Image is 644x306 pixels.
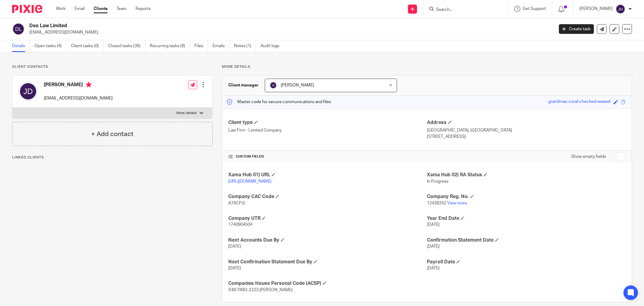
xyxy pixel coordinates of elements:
[44,82,113,89] h4: [PERSON_NAME]
[571,154,606,160] label: Show empty fields
[427,259,626,265] h4: Payroll Date
[228,194,427,200] h4: Company CAC Code
[228,215,427,222] h4: Company UTR
[227,99,331,105] p: Master code for secure communications and files
[29,23,446,29] h2: Deo Law Limited
[228,119,427,126] h4: Client type
[228,259,427,265] h4: Next Confirmation Statement Due By
[228,179,271,184] a: [URL][DOMAIN_NAME]
[427,223,440,227] span: [DATE]
[94,6,107,12] a: Clients
[427,127,626,133] p: [GEOGRAPHIC_DATA], [GEOGRAPHIC_DATA]
[228,172,427,178] h4: Xama Hub 01) URL
[56,6,66,12] a: Work
[427,179,448,184] span: In Progress
[523,7,546,11] span: Get Support
[44,95,113,101] p: [EMAIL_ADDRESS][DOMAIN_NAME]
[281,83,314,87] span: [PERSON_NAME]
[228,244,241,249] span: [DATE]
[176,111,197,116] p: More details
[136,6,151,12] a: Reports
[222,64,632,69] p: More details
[427,237,626,243] h4: Confirmation Statement Date
[427,134,626,140] p: [STREET_ADDRESS]
[261,40,284,52] a: Audit logs
[117,6,127,12] a: Team
[18,82,38,101] img: svg%3E
[12,155,213,160] p: Linked clients
[75,6,85,12] a: Email
[427,201,446,205] span: 12438242
[579,6,613,12] p: [PERSON_NAME]
[427,172,626,178] h4: Xama Hub 02) RA Status
[108,40,145,52] a: Closed tasks (36)
[548,99,610,106] div: grandmas-coral-checked-weasel
[427,215,626,222] h4: Year End Date
[234,40,256,52] a: Notes (1)
[12,64,213,69] p: Client contacts
[86,82,92,88] i: Primary
[228,201,245,205] span: A7ACFQ
[228,223,252,227] span: 1740904504
[427,244,440,249] span: [DATE]
[228,266,241,270] span: [DATE]
[228,237,427,243] h4: Next Accounts Due By
[29,29,550,35] p: [EMAIL_ADDRESS][DOMAIN_NAME]
[91,129,133,139] h4: + Add contact
[228,154,427,159] h4: CUSTOM FIELDS
[228,82,259,88] h3: Client manager
[228,127,427,133] p: Law Firm - Limited Company
[12,5,42,13] img: Pixie
[435,7,490,13] input: Search
[12,40,30,52] a: Details
[213,40,229,52] a: Emails
[559,24,594,34] a: Create task
[270,82,277,89] img: svg%3E
[427,194,626,200] h4: Company Reg. No.
[34,40,66,52] a: Open tasks (4)
[616,4,625,14] img: svg%3E
[427,119,626,126] h4: Address
[12,23,25,35] img: svg%3E
[194,40,208,52] a: Files
[427,266,440,270] span: [DATE]
[228,288,293,292] span: X48-TN83-2223 [PERSON_NAME]
[447,201,467,205] a: View more
[228,280,427,287] h4: Companies House Personal Code (ACSP)
[71,40,104,52] a: Client tasks (0)
[150,40,190,52] a: Recurring tasks (9)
